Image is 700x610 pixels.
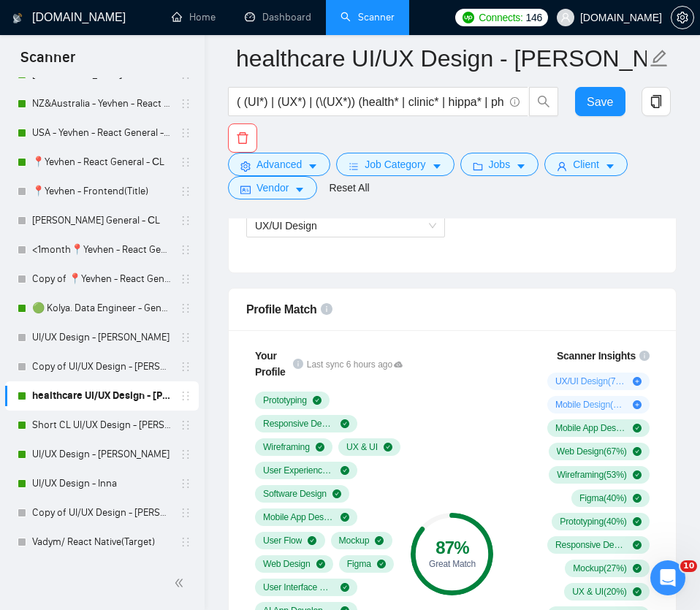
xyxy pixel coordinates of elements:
span: Profile Match [246,303,317,316]
span: Scanner Insights [557,351,636,361]
span: User Flow [263,535,302,546]
span: holder [180,156,191,168]
a: Reset All [329,180,369,196]
a: searchScanner [341,11,395,23]
a: 📍Yevhen - Frontend(Title) [32,177,171,206]
a: Copy of UI/UX Design - [PERSON_NAME] [32,352,171,381]
a: healthcare UI/UX Design - [PERSON_NAME] [32,381,171,411]
span: Web Design [263,558,311,570]
input: Scanner name... [236,40,647,77]
span: holder [180,302,191,314]
span: info-circle [321,303,332,315]
input: Search Freelance Jobs... [237,93,503,111]
img: logo [12,7,23,30]
span: check-circle [308,536,316,545]
button: delete [228,123,257,153]
span: Job Category [365,156,425,172]
span: User Experience Design [263,465,335,476]
span: caret-down [294,184,305,195]
span: setting [240,161,251,172]
span: caret-down [605,161,615,172]
a: UI/UX Design - [PERSON_NAME] [32,440,171,469]
span: Prototyping ( 40 %) [560,516,626,527]
span: Mockup ( 27 %) [573,563,626,574]
span: Wireframing [263,441,310,453]
span: holder [180,390,191,402]
span: Software Design [263,488,327,500]
span: check-circle [633,541,642,549]
span: Last sync 6 hours ago [307,358,403,372]
span: caret-down [516,161,526,172]
a: [PERSON_NAME] General - СL [32,206,171,235]
button: folderJobscaret-down [460,153,539,176]
span: Scanner [9,47,87,77]
a: Copy of UI/UX Design - [PERSON_NAME] [32,498,171,527]
span: check-circle [341,583,349,592]
span: user [560,12,571,23]
span: search [530,95,558,108]
button: idcardVendorcaret-down [228,176,317,199]
span: UX/UI Design [255,220,317,232]
span: User Interface Design [263,582,335,593]
span: Prototyping [263,394,307,406]
span: Mobile Design ( 20 %) [555,399,627,411]
span: Mobile App Design [263,511,335,523]
iframe: Intercom live chat [650,560,685,595]
span: plus-circle [633,377,642,386]
span: check-circle [633,564,642,573]
span: holder [180,332,191,343]
span: Save [587,93,613,111]
span: check-circle [633,494,642,503]
span: holder [180,273,191,285]
span: 146 [526,9,542,26]
span: holder [180,419,191,431]
a: UI/UX Design - Inna [32,469,171,498]
span: setting [672,12,693,23]
span: check-circle [633,517,642,526]
span: Client [573,156,599,172]
a: Short CL UI/UX Design - [PERSON_NAME] [32,411,171,440]
span: delete [229,131,256,145]
span: bars [349,161,359,172]
a: USA - Yevhen - React General - СL [32,118,171,148]
a: <1month📍Yevhen - React General - СL [32,235,171,264]
span: Your Profile [255,350,285,378]
span: holder [180,186,191,197]
span: UX & UI ( 20 %) [572,586,627,598]
span: user [557,161,567,172]
span: plus-circle [633,400,642,409]
span: check-circle [633,470,642,479]
button: copy [642,87,671,116]
span: holder [180,215,191,226]
span: holder [180,449,191,460]
span: Responsive Design ( 40 %) [555,539,627,551]
span: UX/UI Design ( 73 %) [555,375,627,387]
a: 📍Yevhen - React General - СL [32,148,171,177]
a: 🟢 Kolya. Data Engineer - General [32,294,171,323]
span: Figma ( 40 %) [579,492,627,504]
span: check-circle [633,447,642,456]
span: Responsive Design [263,418,335,430]
span: copy [642,95,670,108]
span: Connects: [479,9,522,26]
a: UI/UX Design - [PERSON_NAME] [32,323,171,352]
span: check-circle [384,443,392,451]
button: Save [575,87,625,116]
a: Copy of 📍Yevhen - React General - СL [32,264,171,294]
a: dashboardDashboard [245,11,311,23]
button: barsJob Categorycaret-down [336,153,454,176]
span: check-circle [375,536,384,545]
a: setting [671,12,694,23]
span: idcard [240,184,251,195]
span: holder [180,244,191,256]
span: holder [180,478,191,489]
span: check-circle [633,424,642,432]
span: check-circle [341,513,349,522]
span: holder [180,127,191,139]
span: double-left [174,576,189,590]
span: caret-down [432,161,442,172]
span: check-circle [332,489,341,498]
span: holder [180,361,191,373]
a: NZ&Australia - Yevhen - React General - СL [32,89,171,118]
button: settingAdvancedcaret-down [228,153,330,176]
